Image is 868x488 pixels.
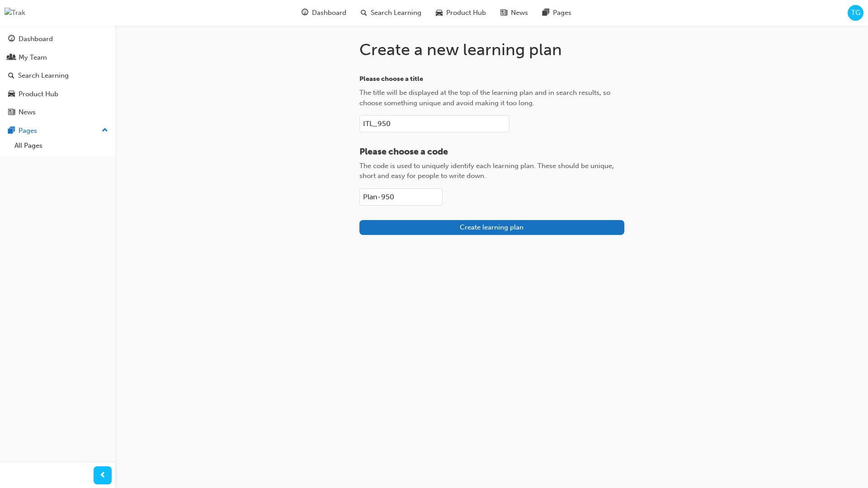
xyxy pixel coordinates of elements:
span: Create learning plan [460,223,524,231]
div: Pages [19,126,37,136]
a: Dashboard [4,31,112,47]
p: Please choose a title [359,74,624,84]
span: Product Hub [446,8,486,18]
span: car-icon [8,90,15,99]
span: News [511,8,528,18]
button: Pages [4,122,112,139]
span: search-icon [361,7,367,19]
span: car-icon [436,7,443,19]
a: guage-iconDashboard [294,4,354,22]
span: news-icon [8,108,15,117]
span: Pages [553,8,571,18]
button: DashboardMy TeamSearch LearningProduct HubNews [4,29,112,122]
a: All Pages [11,139,112,153]
a: Search Learning [4,67,112,84]
span: The title will be displayed at the top of the learning plan and in search results, so choose some... [359,89,610,107]
a: Product Hub [4,86,112,103]
span: people-icon [8,54,15,62]
span: TG [851,8,860,18]
p: Please choose a code [359,147,624,157]
div: News [19,107,36,117]
img: Trak [5,8,25,18]
div: Dashboard [19,34,53,44]
div: My Team [19,52,47,63]
a: News [4,104,112,121]
input: Please choose a titleThe title will be displayed at the top of the learning plan and in search re... [359,115,509,132]
span: guage-icon [302,7,308,19]
a: news-iconNews [493,4,535,22]
input: Please choose a codeThe code is used to uniquely identify each learning plan. These should be uni... [359,188,443,206]
span: Dashboard [312,8,346,18]
button: TG [848,5,863,21]
a: search-iconSearch Learning [354,4,429,22]
span: search-icon [8,72,14,80]
div: Search Learning [18,70,69,81]
span: news-icon [500,7,507,19]
h1: Create a new learning plan [359,40,624,60]
span: The code is used to uniquely identify each learning plan. These should be unique, short and easy ... [359,162,614,180]
span: guage-icon [8,35,15,43]
div: Product Hub [19,89,58,99]
span: pages-icon [8,127,15,135]
a: pages-iconPages [535,4,579,22]
span: Search Learning [371,8,421,18]
span: up-icon [102,125,108,136]
a: My Team [4,49,112,66]
button: Create learning plan [359,220,624,235]
span: prev-icon [99,470,106,481]
span: pages-icon [542,7,549,19]
a: car-iconProduct Hub [429,4,493,22]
